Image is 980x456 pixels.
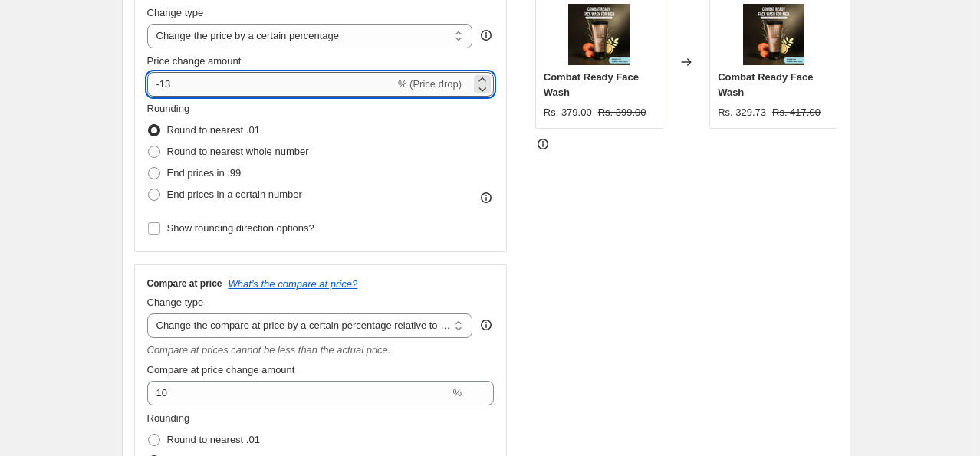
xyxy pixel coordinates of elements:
[718,105,766,120] div: Rs. 329.73
[147,7,204,18] span: Change type
[743,4,804,65] img: Artboard1copy_80x.webp
[147,103,190,114] span: Rounding
[167,189,302,200] span: End prices in a certain number
[544,105,592,120] div: Rs. 379.00
[167,146,309,157] span: Round to nearest whole number
[167,124,260,136] span: Round to nearest .01
[147,412,190,424] span: Rounding
[598,105,646,120] strike: Rs. 399.00
[167,434,260,445] span: Round to nearest .01
[147,344,391,356] i: Compare at prices cannot be less than the actual price.
[167,167,242,179] span: End prices in .99
[167,222,314,234] span: Show rounding direction options?
[229,278,358,290] button: What's the compare at price?
[147,381,450,405] input: 20
[718,71,813,98] span: Combat Ready Face Wash
[478,317,494,333] div: help
[772,105,821,120] strike: Rs. 417.00
[568,4,630,65] img: Artboard1copy_80x.webp
[147,277,222,290] h3: Compare at price
[544,71,639,98] span: Combat Ready Face Wash
[147,55,242,67] span: Price change amount
[147,364,295,376] span: Compare at price change amount
[147,72,395,97] input: -15
[398,78,462,90] span: % (Price drop)
[147,297,204,308] span: Change type
[452,387,462,399] span: %
[478,28,494,43] div: help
